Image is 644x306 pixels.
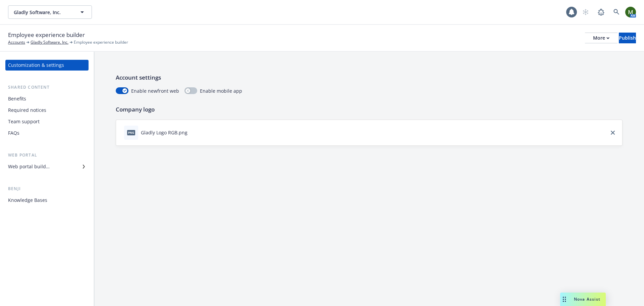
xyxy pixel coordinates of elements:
[74,39,128,45] span: Employee experience builder
[8,93,26,104] div: Benefits
[116,73,623,82] p: Account settings
[8,128,19,138] div: FAQs
[8,31,85,39] span: Employee experience builder
[5,105,89,116] a: Required notices
[8,195,47,206] div: Knowledge Bases
[131,87,179,94] span: Enable newfront web
[8,161,50,172] div: Web portal builder
[5,161,89,172] a: Web portal builder
[5,84,89,91] div: Shared content
[8,5,92,19] button: Gladly Software, Inc.
[5,195,89,206] a: Knowledge Bases
[560,293,569,306] div: Drag to move
[200,87,242,94] span: Enable mobile app
[5,152,89,159] div: Web portal
[5,116,89,127] a: Team support
[579,5,592,19] a: Start snowing
[594,5,608,19] a: Report a Bug
[5,128,89,138] a: FAQs
[31,39,68,45] a: Gladly Software, Inc.
[619,33,636,43] button: Publish
[8,116,40,127] div: Team support
[127,130,135,135] span: png
[560,293,606,306] button: Nova Assist
[610,5,623,19] a: Search
[190,129,196,136] button: download file
[8,39,25,45] a: Accounts
[5,60,89,71] a: Customization & settings
[593,33,609,43] div: More
[574,296,600,302] span: Nova Assist
[5,185,89,192] div: Benji
[116,105,623,114] p: Company logo
[625,7,636,17] img: photo
[14,9,72,16] span: Gladly Software, Inc.
[8,60,64,71] div: Customization & settings
[585,33,618,43] button: More
[609,129,617,137] a: close
[8,105,46,116] div: Required notices
[141,129,187,136] div: Gladly Logo RGB.png
[5,93,89,104] a: Benefits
